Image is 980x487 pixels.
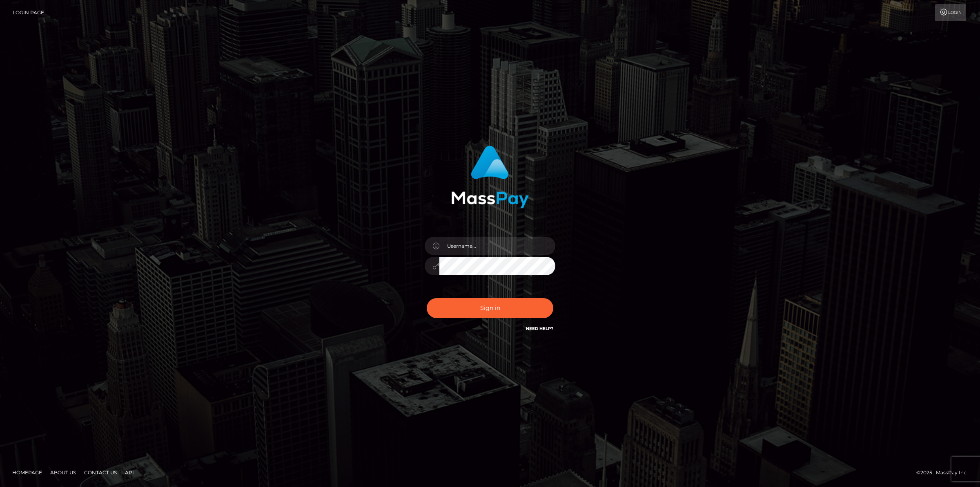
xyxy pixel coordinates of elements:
[81,466,120,479] a: Contact Us
[916,468,974,477] div: © 2025 , MassPay Inc.
[122,466,137,479] a: API
[9,466,45,479] a: Homepage
[935,4,966,21] a: Login
[13,4,44,21] a: Login Page
[47,466,79,479] a: About Us
[427,298,553,318] button: Sign in
[439,237,555,255] input: Username...
[526,326,553,331] a: Need Help?
[451,146,529,208] img: MassPay Login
